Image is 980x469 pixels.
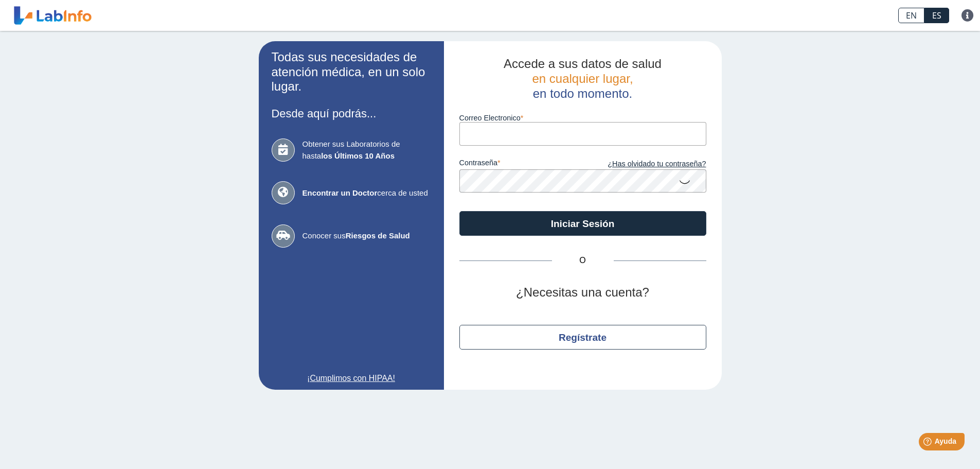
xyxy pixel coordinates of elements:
b: los Últimos 10 Años [321,151,395,160]
span: O [552,254,614,267]
span: Obtener sus Laboratorios de hasta [302,138,431,162]
button: Regístrate [459,325,706,350]
b: Encontrar un Doctor [302,188,378,197]
button: Iniciar Sesión [459,211,706,236]
a: ¡Cumplimos con HIPAA! [272,372,431,385]
h2: ¿Necesitas una cuenta? [459,285,706,300]
span: Accede a sus datos de salud [504,57,662,71]
span: cerca de usted [302,187,431,199]
span: Conocer sus [302,230,431,242]
a: ¿Has olvidado tu contraseña? [583,159,706,170]
span: en cualquier lugar, [532,72,633,85]
label: Correo Electronico [459,114,706,122]
iframe: Help widget launcher [888,429,969,458]
h3: Desde aquí podrás... [272,107,431,120]
span: en todo momento. [533,86,632,100]
b: Riesgos de Salud [346,231,410,240]
h2: Todas sus necesidades de atención médica, en un solo lugar. [272,50,431,94]
label: contraseña [459,159,583,170]
a: EN [898,8,924,23]
a: ES [924,8,949,23]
